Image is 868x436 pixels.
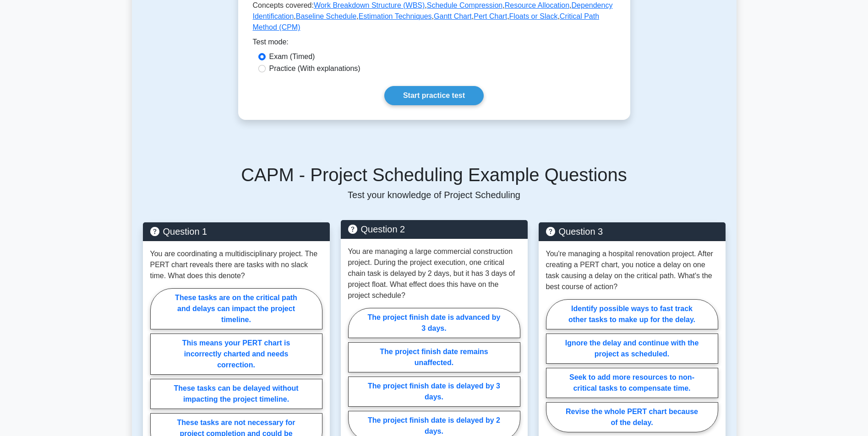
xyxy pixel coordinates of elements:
[348,308,520,338] label: The project finish date is advanced by 3 days.
[505,1,569,9] a: Resource Allocation
[143,189,726,200] p: Test your knowledge of Project Scheduling
[546,248,718,292] p: You're managing a hospital renovation project. After creating a PERT chart, you notice a delay on...
[150,379,322,409] label: These tasks can be delayed without impacting the project timeline.
[150,334,322,375] label: This means your PERT chart is incorrectly charted and needs correction.
[150,226,322,237] h5: Question 1
[348,246,520,301] p: You are managing a large commercial construction project. During the project execution, one criti...
[359,12,432,20] a: Estimation Techniques
[509,12,558,20] a: Floats or Slack
[143,164,726,186] h5: CAPM - Project Scheduling Example Questions
[546,226,718,237] h5: Question 3
[474,12,507,20] a: Pert Chart
[427,1,502,9] a: Schedule Compression
[296,12,357,20] a: Baseline Schedule
[150,288,322,329] label: These tasks are on the critical path and delays can impact the project timeline.
[269,63,360,74] label: Practice (With explanations)
[384,86,484,105] a: Start practice test
[150,248,322,281] p: You are coordinating a multidisciplinary project. The PERT chart reveals there are tasks with no ...
[314,1,425,9] a: Work Breakdown Structure (WBS)
[546,368,718,398] label: Seek to add more resources to non-critical tasks to compensate time.
[348,377,520,407] label: The project finish date is delayed by 3 days.
[434,12,472,20] a: Gantt Chart
[269,51,315,62] label: Exam (Timed)
[253,37,616,51] div: Test mode:
[546,402,718,432] label: Revise the whole PERT chart because of the delay.
[546,334,718,364] label: Ignore the delay and continue with the project as scheduled.
[348,224,520,235] h5: Question 2
[348,342,520,372] label: The project finish date remains unaffected.
[546,299,718,329] label: Identify possible ways to fast track other tasks to make up for the delay.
